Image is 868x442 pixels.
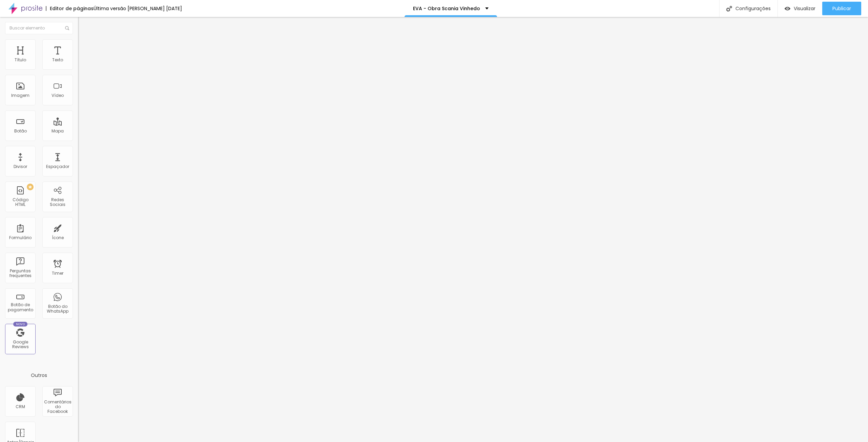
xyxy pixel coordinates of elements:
div: Editor de páginas [46,6,94,11]
div: Botão [14,129,27,133]
div: Espaçador [46,164,69,169]
span: Publicar [832,6,851,11]
div: Comentários do Facebook [44,400,71,414]
button: Publicar [822,2,861,15]
div: Formulário [9,235,32,240]
div: Última versão [PERSON_NAME] [DATE] [94,6,182,11]
img: view-1.svg [785,6,790,12]
div: Botão de pagamento [7,302,34,312]
div: Divisor [14,164,27,169]
div: Botão do WhatsApp [44,304,71,314]
div: Vídeo [52,93,64,98]
div: Mapa [52,129,64,133]
div: Perguntas frequentes [7,269,34,278]
div: Google Reviews [7,340,34,350]
div: Timer [52,271,63,276]
div: Texto [52,58,63,62]
div: Título [15,58,26,62]
div: Código HTML [7,197,34,207]
img: Icone [726,6,732,12]
iframe: Editor [78,17,868,442]
p: EVA - Obra Scania Vinhedo [413,6,480,11]
div: Redes Sociais [44,197,71,207]
input: Buscar elemento [5,22,73,34]
button: Visualizar [778,2,822,15]
div: Novo [13,322,28,327]
div: Imagem [11,93,29,98]
img: Icone [65,26,69,30]
div: CRM [16,404,25,409]
div: Ícone [52,235,64,240]
span: Visualizar [794,6,815,11]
